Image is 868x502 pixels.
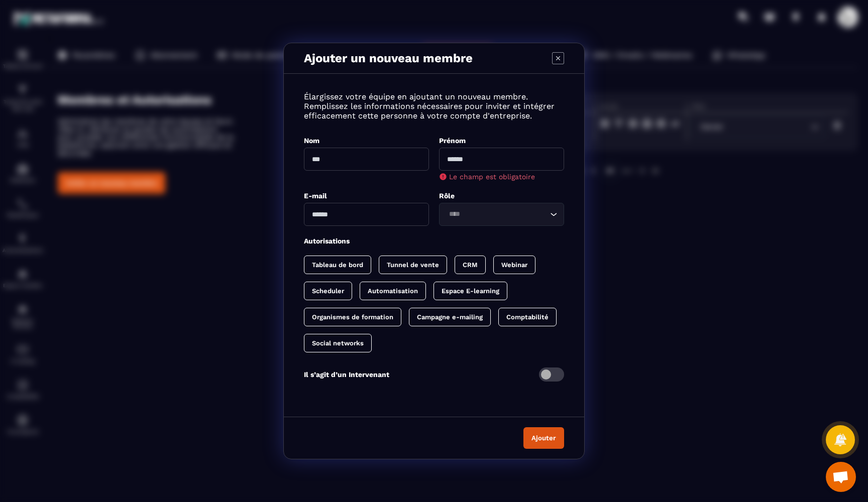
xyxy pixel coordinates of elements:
p: Tableau de bord [312,261,363,269]
p: Comptabilité [506,313,549,321]
button: Ajouter [523,427,564,449]
p: Campagne e-mailing [417,313,483,321]
p: Automatisation [368,287,418,295]
div: Search for option [439,203,564,226]
p: Espace E-learning [442,287,499,295]
p: Organismes de formation [312,313,393,321]
label: E-mail [304,192,327,200]
span: Le champ est obligatoire [449,173,535,181]
input: Search for option [446,209,548,220]
label: Prénom [439,137,466,145]
p: CRM [463,261,478,269]
p: Social networks [312,339,364,347]
p: Il s’agit d’un Intervenant [304,370,389,379]
p: Tunnel de vente [387,261,439,269]
label: Rôle [439,192,455,200]
p: Scheduler [312,287,344,295]
label: Autorisations [304,237,350,245]
p: Ajouter un nouveau membre [304,51,473,65]
label: Nom [304,137,319,145]
div: Ouvrir le chat [826,462,856,492]
p: Webinar [501,261,527,269]
p: Élargissez votre équipe en ajoutant un nouveau membre. Remplissez les informations nécessaires po... [304,92,564,120]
